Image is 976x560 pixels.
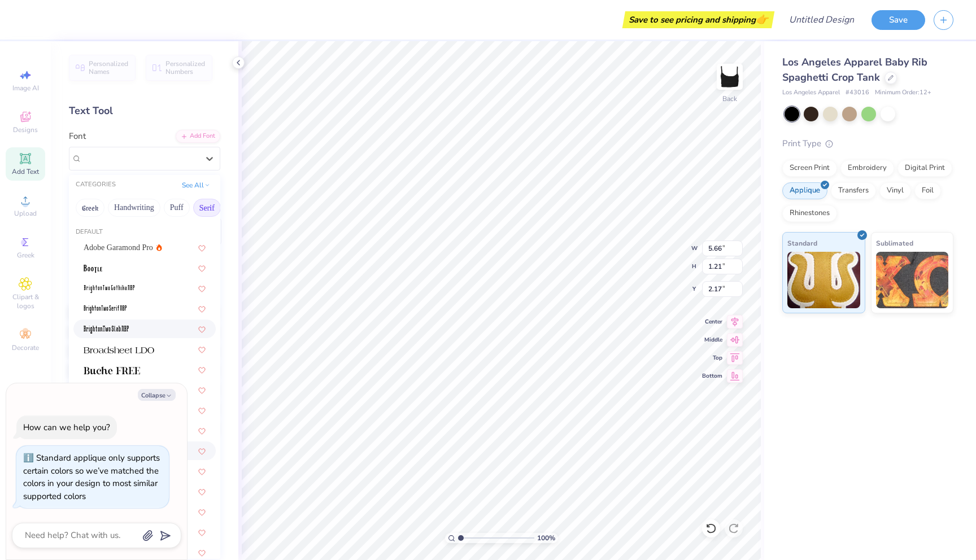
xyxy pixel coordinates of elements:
[876,252,949,308] img: Sublimated
[6,292,45,310] span: Clipart & logos
[176,130,220,143] div: Add Font
[914,182,941,199] div: Foil
[702,318,722,326] span: Center
[702,336,722,344] span: Middle
[876,237,913,249] span: Sublimated
[14,209,37,218] span: Upload
[718,65,741,88] img: Back
[69,103,220,119] div: Text Tool
[76,180,116,190] div: CATEGORIES
[787,252,860,308] img: Standard
[165,60,206,76] span: Personalized Numbers
[756,12,768,26] span: 👉
[702,354,722,362] span: Top
[625,11,772,28] div: Save to see pricing and shipping
[12,84,39,93] span: Image AI
[23,452,160,502] div: Standard applique only supports certain colors so we’ve matched the colors in your design to most...
[84,366,140,374] img: Buche FREE
[17,251,34,260] span: Greek
[164,199,190,217] button: Puff
[138,389,176,401] button: Collapse
[875,88,931,98] span: Minimum Order: 12 +
[84,326,129,334] img: BrightonTwo Slab NBP
[782,205,837,222] div: Rhinestones
[537,533,555,543] span: 100 %
[178,180,213,191] button: See All
[702,372,722,380] span: Bottom
[84,265,102,273] img: BOOTLE
[108,199,160,217] button: Handwriting
[23,422,110,433] div: How can we help you?
[782,182,827,199] div: Applique
[879,182,911,199] div: Vinyl
[872,10,925,30] button: Save
[84,242,153,253] span: Adobe Garamond Pro
[787,237,817,249] span: Standard
[69,130,86,143] label: Font
[193,199,221,217] button: Serif
[782,137,953,150] div: Print Type
[12,167,39,176] span: Add Text
[782,55,927,84] span: Los Angeles Apparel Baby Rib Spaghetti Crop Tank
[69,228,220,237] div: Default
[846,88,869,98] span: # 43016
[89,60,129,76] span: Personalized Names
[84,305,127,313] img: BrightonTwo Serif NBP
[76,199,104,217] button: Greek
[12,343,39,352] span: Decorate
[782,160,837,177] div: Screen Print
[84,346,154,354] img: Broadsheet LDO
[13,125,38,134] span: Designs
[840,160,894,177] div: Embroidery
[782,88,840,98] span: Los Angeles Apparel
[722,94,737,104] div: Back
[84,285,134,293] img: BrightonTwo Gothika NBP
[897,160,952,177] div: Digital Print
[780,8,863,31] input: Untitled Design
[831,182,876,199] div: Transfers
